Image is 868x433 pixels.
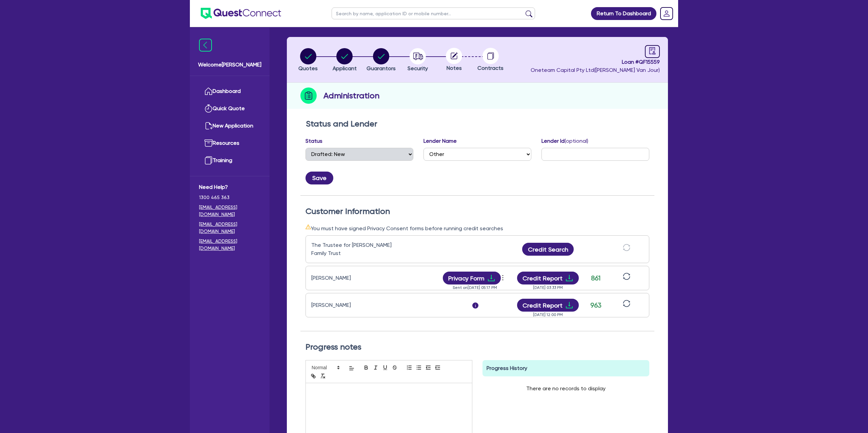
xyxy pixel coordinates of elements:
[482,360,649,376] div: Progress History
[501,272,507,284] button: Dropdown toggle
[407,48,428,73] button: Security
[587,273,604,283] div: 861
[199,135,260,152] a: Resources
[305,172,333,184] button: Save
[499,273,506,283] span: more
[623,244,630,251] span: sync
[565,138,588,144] span: (optional)
[198,61,261,69] span: Welcome [PERSON_NAME]
[366,48,396,73] button: Guarantors
[199,204,260,218] a: [EMAIL_ADDRESS][DOMAIN_NAME]
[423,137,457,145] label: Lender Name
[305,224,649,233] div: You must have signed Privacy Consent forms before running credit searches
[199,100,260,117] a: Quick Quote
[531,58,660,66] span: Loan # QF15559
[367,65,396,72] span: Guarantors
[306,119,649,129] h2: Status and Lender
[199,194,260,201] span: 1300 465 363
[204,122,213,130] img: new-application
[204,156,213,164] img: training
[332,48,357,73] button: Applicant
[621,243,632,255] button: sync
[311,301,396,309] div: [PERSON_NAME]
[311,241,396,257] div: The Trustee for [PERSON_NAME] Family Trust
[443,272,501,284] button: Privacy Formdownload
[477,65,504,71] span: Contracts
[587,300,604,310] div: 963
[591,7,656,20] a: Return To Dashboard
[199,238,260,252] a: [EMAIL_ADDRESS][DOMAIN_NAME]
[199,117,260,135] a: New Application
[305,342,649,352] h2: Progress notes
[201,8,281,19] img: quest-connect-logo-blue
[305,224,311,230] span: warning
[305,206,649,216] h2: Customer Information
[531,67,660,73] span: Oneteam Capital Pty Ltd ( [PERSON_NAME] Van Jour )
[333,65,357,72] span: Applicant
[199,152,260,169] a: Training
[305,137,322,145] label: Status
[199,83,260,100] a: Dashboard
[408,65,428,72] span: Security
[311,274,396,282] div: [PERSON_NAME]
[204,139,213,147] img: resources
[199,221,260,235] a: [EMAIL_ADDRESS][DOMAIN_NAME]
[300,87,317,104] img: step-icon
[298,65,318,72] span: Quotes
[199,39,212,52] img: icon-menu-close
[621,272,632,284] button: sync
[199,183,260,191] span: Need Help?
[323,90,379,102] h2: Administration
[658,5,675,22] a: Dropdown toggle
[623,300,630,307] span: sync
[332,7,535,19] input: Search by name, application ID or mobile number...
[649,47,656,55] span: audit
[487,274,495,282] span: download
[518,376,614,401] div: There are no records to display
[472,302,478,309] span: i
[517,272,579,284] button: Credit Reportdownload
[541,137,588,145] label: Lender Id
[621,299,632,311] button: sync
[565,274,573,282] span: download
[298,48,318,73] button: Quotes
[623,273,630,280] span: sync
[517,299,579,312] button: Credit Reportdownload
[565,301,573,309] span: download
[204,104,213,113] img: quick-quote
[522,243,574,256] button: Credit Search
[447,65,462,71] span: Notes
